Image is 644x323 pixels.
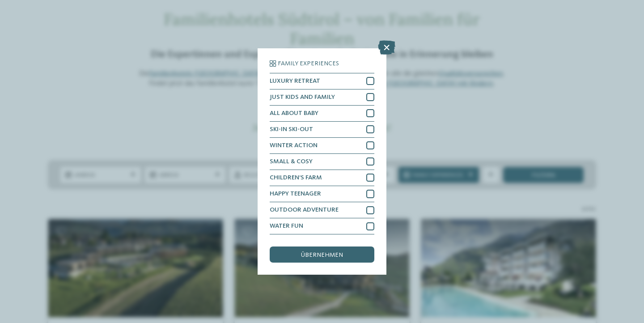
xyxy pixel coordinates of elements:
[270,191,321,197] span: HAPPY TEENAGER
[270,207,339,213] span: OUTDOOR ADVENTURE
[270,174,322,181] span: CHILDREN’S FARM
[270,142,318,149] span: WINTER ACTION
[270,158,313,165] span: SMALL & COSY
[278,60,339,67] span: Family Experiences
[301,252,343,258] span: übernehmen
[270,110,318,116] span: ALL ABOUT BABY
[270,94,335,100] span: JUST KIDS AND FAMILY
[270,223,303,229] span: WATER FUN
[270,78,320,84] span: LUXURY RETREAT
[270,126,313,132] span: SKI-IN SKI-OUT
